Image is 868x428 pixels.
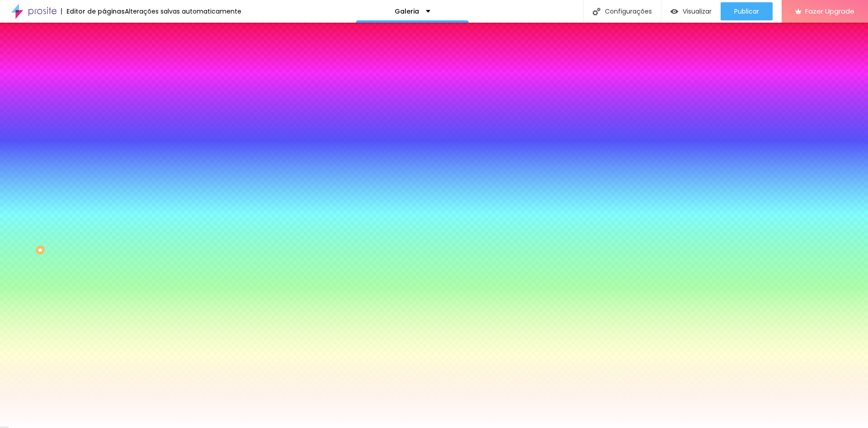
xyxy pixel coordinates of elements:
span: Fazer Upgrade [805,7,854,15]
button: Visualizar [661,2,721,20]
span: Visualizar [683,8,712,15]
img: Icone [593,8,600,15]
span: Publicar [734,8,759,15]
img: view-1.svg [670,8,678,15]
div: Editor de páginas [61,8,125,14]
button: Publicar [721,2,773,20]
div: Alterações salvas automaticamente [125,8,241,14]
p: Galeria [395,8,419,14]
